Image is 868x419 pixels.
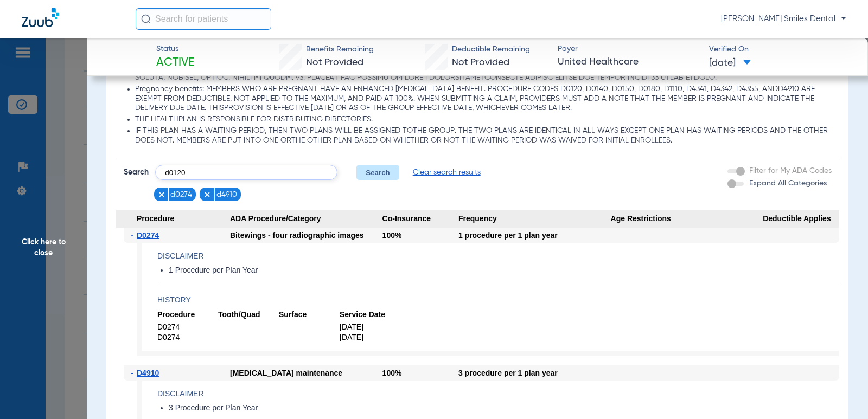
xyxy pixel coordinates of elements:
[558,55,699,69] span: United Healthcare
[458,228,611,243] div: 1 procedure per 1 plan year
[136,8,271,30] input: Search for patients
[306,57,363,67] span: Not Provided
[458,365,611,381] div: 3 procedure per 1 plan year
[230,228,382,243] div: Bitewings - four radiographic images
[155,165,337,180] input: Search by ADA code or keyword…
[230,210,382,228] span: ADA Procedure/Category
[382,210,458,228] span: Co-Insurance
[747,165,832,177] label: Filter for My ADA Codes
[709,56,751,70] span: [DATE]
[157,294,839,306] h4: History
[169,266,839,275] li: 1 Procedure per Plan Year
[135,85,832,113] li: Pregnancy benefits: MEMBERS WHO ARE PREGNANT HAVE AN ENHANCED [MEDICAL_DATA] BENEFIT. PROCEDURE C...
[22,8,59,27] img: Zuub Logo
[279,310,340,320] span: Surface
[558,43,699,55] span: Payer
[157,332,218,343] span: D0274
[141,14,151,24] img: Search Icon
[156,55,194,70] span: Active
[156,43,194,55] span: Status
[169,403,839,413] li: 3 Procedure per Plan Year
[157,310,218,320] span: Procedure
[452,57,509,67] span: Not Provided
[340,332,400,343] span: [DATE]
[721,14,846,24] span: [PERSON_NAME] Smiles Dental
[814,367,868,419] iframe: Chat Widget
[131,365,137,381] span: -
[340,310,400,320] span: Service Date
[356,165,399,180] button: Search
[458,210,611,228] span: Frequency
[157,250,839,262] h4: Disclaimer
[157,388,839,399] h4: Disclaimer
[230,365,382,381] div: [MEDICAL_DATA] maintenance
[340,322,400,332] span: [DATE]
[218,310,279,320] span: Tooth/Quad
[413,167,481,178] span: Clear search results
[306,44,374,55] span: Benefits Remaining
[452,44,530,55] span: Deductible Remaining
[170,189,192,200] span: d0274
[157,322,218,332] span: D0274
[158,191,165,198] img: x.svg
[137,369,159,377] span: D4910
[611,210,763,228] span: Age Restrictions
[131,228,137,243] span: -
[203,191,211,198] img: x.svg
[116,210,230,228] span: Procedure
[382,365,458,381] div: 100%
[216,189,237,200] span: d4910
[709,44,851,55] span: Verified On
[749,179,827,187] span: Expand All Categories
[763,210,839,228] span: Deductible Applies
[135,126,832,145] li: IF THIS PLAN HAS A WAITING PERIOD, THEN TWO PLANS WILL BE ASSIGNED TOTHE GROUP. THE TWO PLANS ARE...
[135,115,832,125] li: THE HEALTHPLAN IS RESPONSIBLE FOR DISTRIBUTING DIRECTORIES.
[124,167,149,178] span: Search
[382,228,458,243] div: 100%
[137,231,159,240] span: D0274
